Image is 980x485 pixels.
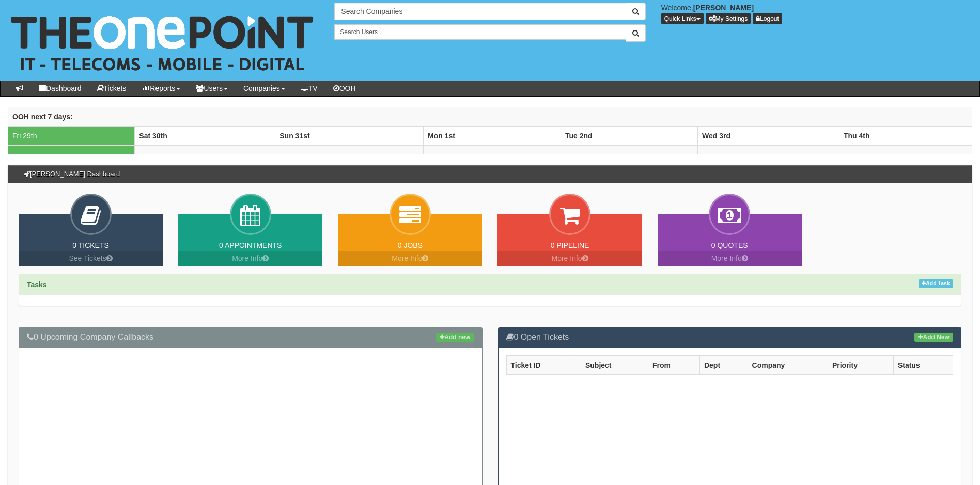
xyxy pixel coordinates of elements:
[497,251,642,266] a: More Info
[334,24,626,40] input: Search Users
[436,333,474,342] a: Add new
[325,81,364,96] a: OOH
[893,355,953,374] th: Status
[27,333,474,342] h3: 0 Upcoming Company Callbacks
[424,126,561,145] th: Mon 1st
[506,333,954,342] h3: 0 Open Tickets
[581,355,648,374] th: Subject
[89,81,134,96] a: Tickets
[398,241,423,249] a: 0 Jobs
[8,126,135,145] td: Fri 29th
[914,333,953,342] a: Add New
[19,165,125,183] h3: [PERSON_NAME] Dashboard
[134,81,188,96] a: Reports
[135,126,275,145] th: Sat 30th
[648,355,699,374] th: From
[334,3,626,20] input: Search Companies
[188,81,236,96] a: Users
[661,13,704,24] button: Quick Links
[828,355,893,374] th: Priority
[551,241,589,249] a: 0 Pipeline
[8,107,972,126] th: OOH next 7 days:
[338,251,482,266] a: More Info
[706,13,751,24] a: My Settings
[693,4,754,12] b: [PERSON_NAME]
[275,126,424,145] th: Sun 31st
[19,251,163,266] a: See Tickets
[697,126,839,145] th: Wed 3rd
[219,241,282,249] a: 0 Appointments
[654,3,980,24] div: Welcome,
[31,81,89,96] a: Dashboard
[561,126,697,145] th: Tue 2nd
[72,241,109,249] a: 0 Tickets
[699,355,748,374] th: Dept
[27,280,47,289] strong: Tasks
[711,241,748,249] a: 0 Quotes
[236,81,293,96] a: Companies
[919,279,953,288] a: Add Task
[748,355,828,374] th: Company
[293,81,325,96] a: TV
[506,355,581,374] th: Ticket ID
[753,13,782,24] a: Logout
[178,251,322,266] a: More Info
[658,251,802,266] a: More Info
[839,126,972,145] th: Thu 4th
